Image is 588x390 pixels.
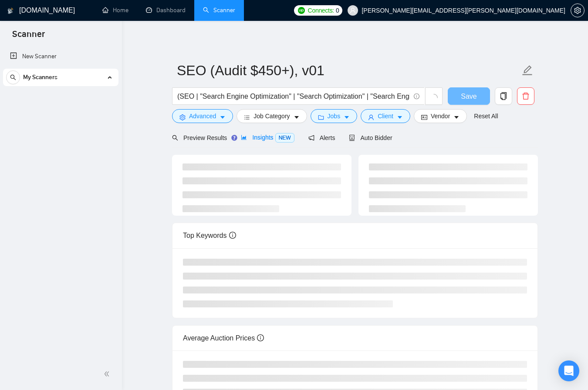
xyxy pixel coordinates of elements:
[397,114,403,120] span: caret-down
[23,69,57,86] span: My Scanners
[10,48,112,65] a: New Scanner
[7,74,20,80] span: search
[104,370,112,378] span: double-left
[368,114,374,120] span: user
[179,114,186,120] span: setting
[453,114,460,120] span: caret-down
[183,326,527,350] div: Average Auction Prices
[421,114,427,120] span: idcard
[294,114,300,120] span: caret-down
[298,7,305,14] img: upwork-logo.png
[350,7,356,13] span: user
[177,60,520,81] input: Scanner name...
[244,114,250,120] span: bars
[253,111,290,121] span: Job Category
[522,65,533,76] span: edit
[308,134,335,141] span: Alerts
[172,135,178,141] span: search
[461,91,476,102] span: Save
[241,134,247,140] span: area-chart
[257,334,264,341] span: info-circle
[430,94,438,102] span: loading
[6,70,20,84] button: search
[328,111,341,121] span: Jobs
[414,93,419,99] span: info-circle
[361,109,410,123] button: userClientcaret-down
[517,87,534,105] button: delete
[558,360,579,381] div: Open Intercom Messenger
[183,223,527,248] div: Top Keywords
[571,3,585,17] button: setting
[349,135,355,141] span: robot
[229,232,236,239] span: info-circle
[308,135,314,141] span: notification
[571,7,585,14] a: setting
[177,91,410,102] input: Search Freelance Jobs...
[102,7,128,14] a: homeHome
[414,109,467,123] button: idcardVendorcaret-down
[172,109,233,123] button: settingAdvancedcaret-down
[495,92,512,100] span: copy
[203,7,235,14] a: searchScanner
[517,92,534,100] span: delete
[431,111,450,121] span: Vendor
[275,133,294,143] span: NEW
[3,48,118,65] li: New Scanner
[3,69,118,90] li: My Scanners
[189,111,216,121] span: Advanced
[311,109,358,123] button: folderJobscaret-down
[495,87,512,105] button: copy
[308,6,334,15] span: Connects:
[336,6,339,15] span: 0
[344,114,350,120] span: caret-down
[474,111,498,121] a: Reset All
[230,134,238,142] div: Tooltip anchor
[378,111,393,121] span: Client
[220,114,226,120] span: caret-down
[241,134,294,141] span: Insights
[448,87,490,105] button: Save
[146,7,186,14] a: dashboardDashboard
[7,4,14,18] img: logo
[172,134,227,141] span: Preview Results
[318,114,324,120] span: folder
[5,28,52,46] span: Scanner
[349,134,392,141] span: Auto Bidder
[571,7,584,14] span: setting
[237,109,307,123] button: barsJob Categorycaret-down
